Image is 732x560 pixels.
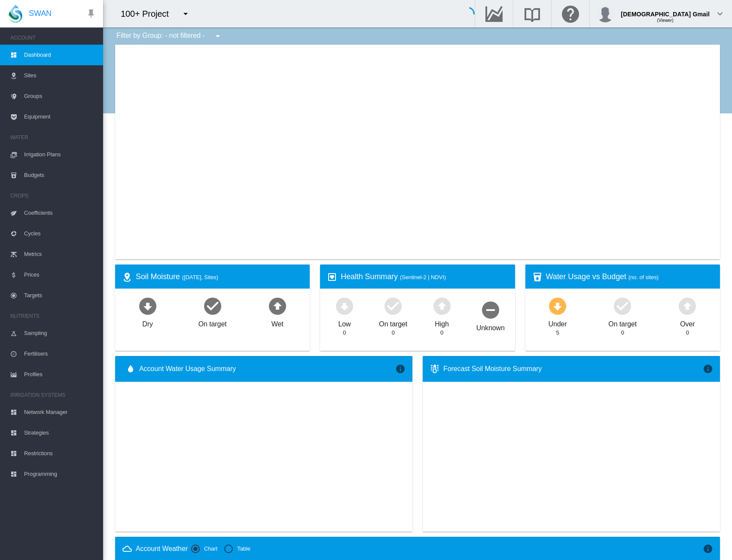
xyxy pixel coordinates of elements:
span: ([DATE], Sites) [182,274,218,280]
md-icon: Go to the Data Hub [484,9,504,19]
div: 0 [440,329,443,337]
md-icon: icon-pin [86,9,96,19]
div: 0 [686,329,689,337]
div: Low [338,316,351,329]
span: ACCOUNT [10,31,96,45]
span: Coefficients [24,203,96,223]
div: 0 [621,329,624,337]
span: SWAN [29,8,52,19]
md-icon: icon-chevron-down [715,9,725,19]
span: (no. of sites) [628,274,659,280]
div: On target [198,316,227,329]
md-icon: icon-checkbox-marked-circle [202,295,223,316]
md-icon: icon-arrow-down-bold-circle [547,295,568,316]
md-icon: icon-menu-down [180,9,191,19]
img: SWAN-Landscape-Logo-Colour-drop.png [9,5,22,23]
div: Dry [142,316,153,329]
span: Programming [24,464,96,484]
div: Water Usage vs Budget [546,271,713,282]
md-icon: icon-checkbox-marked-circle [612,295,633,316]
div: Over [680,316,695,329]
div: On target [379,316,407,329]
md-radio-button: Chart [191,545,217,553]
md-icon: Search the knowledge base [522,9,543,19]
md-icon: icon-minus-circle [480,299,501,320]
span: Sampling [24,323,96,344]
span: Profiles [24,364,96,385]
span: Targets [24,285,96,306]
div: 100+ Project [121,8,177,20]
span: Strategies [24,423,96,443]
div: 0 [392,329,395,337]
div: 5 [556,329,559,337]
md-icon: icon-information [703,364,713,374]
span: NUTRIENTS [10,309,96,323]
span: Equipment [24,107,96,127]
span: Sites [24,65,96,86]
md-icon: Click here for help [560,9,581,19]
div: High [435,316,449,329]
button: icon-menu-down [177,5,194,22]
md-icon: icon-checkbox-marked-circle [383,295,403,316]
md-icon: icon-arrow-up-bold-circle [677,295,698,316]
span: Cycles [24,223,96,244]
span: IRRIGATION SYSTEMS [10,388,96,402]
span: Account Water Usage Summary [139,364,395,374]
md-icon: icon-weather-cloudy [122,544,132,554]
md-icon: icon-menu-down [213,31,223,41]
span: Prices [24,265,96,285]
md-icon: icon-arrow-up-bold-circle [267,295,288,316]
div: Filter by Group: - not filtered - [110,27,229,45]
span: Fertilisers [24,344,96,364]
span: WATER [10,131,96,144]
span: Budgets [24,165,96,186]
md-icon: icon-arrow-down-bold-circle [334,295,355,316]
div: Wet [271,316,284,329]
md-icon: icon-cup-water [532,272,543,282]
div: Health Summary [341,271,508,282]
md-icon: icon-information [703,544,713,554]
div: Forecast Soil Moisture Summary [443,364,703,374]
span: CROPS [10,189,96,203]
span: Dashboard [24,45,96,65]
span: (Sentinel-2 | NDVI) [400,274,446,280]
div: Account Weather [136,544,188,554]
div: Under [549,316,567,329]
div: [DEMOGRAPHIC_DATA] Gmail [621,6,710,15]
div: On target [608,316,637,329]
md-icon: icon-information [395,364,406,374]
span: Metrics [24,244,96,265]
span: Irrigation Plans [24,144,96,165]
md-icon: icon-arrow-down-bold-circle [137,295,158,316]
md-icon: icon-thermometer-lines [430,364,440,374]
img: profile.jpg [597,5,614,22]
md-icon: icon-arrow-up-bold-circle [432,295,452,316]
md-icon: icon-water [125,364,136,374]
span: Restrictions [24,443,96,464]
div: Unknown [476,320,505,333]
div: Soil Moisture [136,271,303,282]
md-icon: icon-map-marker-radius [122,272,132,282]
button: icon-menu-down [209,27,226,45]
div: 0 [343,329,346,337]
span: Network Manager [24,402,96,423]
md-radio-button: Table [224,545,250,553]
md-icon: icon-heart-box-outline [327,272,337,282]
span: Groups [24,86,96,107]
span: (Viewer) [657,18,674,23]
